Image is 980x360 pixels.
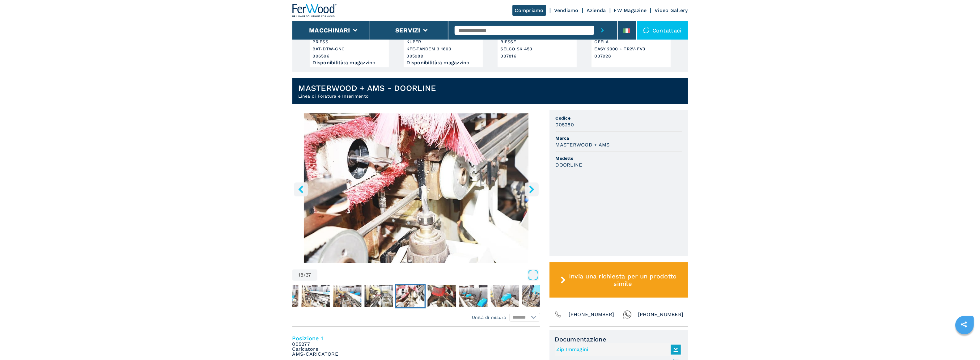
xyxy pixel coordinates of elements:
[637,21,688,40] div: Contattaci
[301,285,330,307] img: 17bedd11d1c31b33b42dd4a2548268c4
[594,21,611,40] button: submit-button
[556,161,582,168] h3: DOORLINE
[569,310,614,319] span: [PHONE_NUMBER]
[595,38,668,60] h3: CEFLA EASY 2000 + TR2V-FV3 007928
[300,284,331,308] button: Go to Slide 15
[556,121,574,128] h3: 005280
[614,7,647,13] a: FW Magazine
[306,273,311,277] span: 37
[522,285,550,307] img: a0db798542f19d550750b35e9a03dfa8
[333,285,361,307] img: 766a321efe6a11f0d31aa09d5ac498d0
[458,284,489,308] button: Go to Slide 20
[396,285,424,307] img: 3978baa8916d45cc753893a68678d3e8
[319,269,539,281] button: Open Fullscreen
[363,284,394,308] button: Go to Slide 17
[489,284,520,308] button: Go to Slide 21
[554,7,579,13] a: Vendiamo
[294,182,308,196] button: left-button
[556,115,682,121] span: Codice
[554,310,562,319] img: Phone
[555,336,682,343] span: Documentazione
[587,7,606,13] a: Azienda
[427,285,456,307] img: d4d8e1ced16bedbbbcf29e5ef3bfcb5b
[521,284,552,308] button: Go to Slide 22
[292,113,540,263] img: Linea di Foratura e Inserimento MASTERWOOD + AMS DOORLINE
[459,285,487,307] img: 1680f8c80d841883ff52263ab2113d7c
[643,27,649,33] img: Contattaci
[309,27,350,34] button: Macchinari
[472,314,506,320] em: Unità di misura
[299,93,436,99] h2: Linea di Foratura e Inserimento
[395,284,426,308] button: Go to Slide 18
[954,332,975,355] iframe: Chat
[556,135,682,141] span: Marca
[956,317,972,332] a: sharethis
[299,83,436,93] h1: MASTERWOOD + AMS - DOORLINE
[549,262,688,298] button: Invia una richiesta per un prodotto simile
[512,5,546,16] a: Compriamo
[556,155,682,161] span: Modello
[313,38,386,60] h3: PRIESS BAT-DTW-CNC 006506
[623,310,632,319] img: Whatsapp
[292,4,337,17] img: Ferwood
[407,61,480,64] div: Disponibilità : a magazzino
[568,273,677,287] span: Invia una richiesta per un prodotto simile
[303,273,306,277] span: /
[395,27,420,34] button: Servizi
[364,285,393,307] img: d6aa1d60605a7f8ff0b203d0431b03cd
[292,342,338,357] em: 005277 Caricatore AMS-CARICATORE
[557,345,678,355] a: Zip Immagini
[490,285,519,307] img: 2148d75fb936a9c511f4963158651386
[525,182,539,196] button: right-button
[299,273,304,277] span: 18
[501,38,574,60] h3: BIESSE SELCO SK 450 007816
[556,141,610,148] h3: MASTERWOOD + AMS
[638,310,684,319] span: [PHONE_NUMBER]
[655,7,688,13] a: Video Gallery
[292,335,540,342] h4: Posizione 1
[426,284,457,308] button: Go to Slide 19
[313,61,386,64] div: Disponibilità : a magazzino
[407,38,480,60] h3: KUPER KFE-TANDEM 3 1600 005989
[332,284,363,308] button: Go to Slide 16
[292,113,540,263] div: Go to Slide 18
